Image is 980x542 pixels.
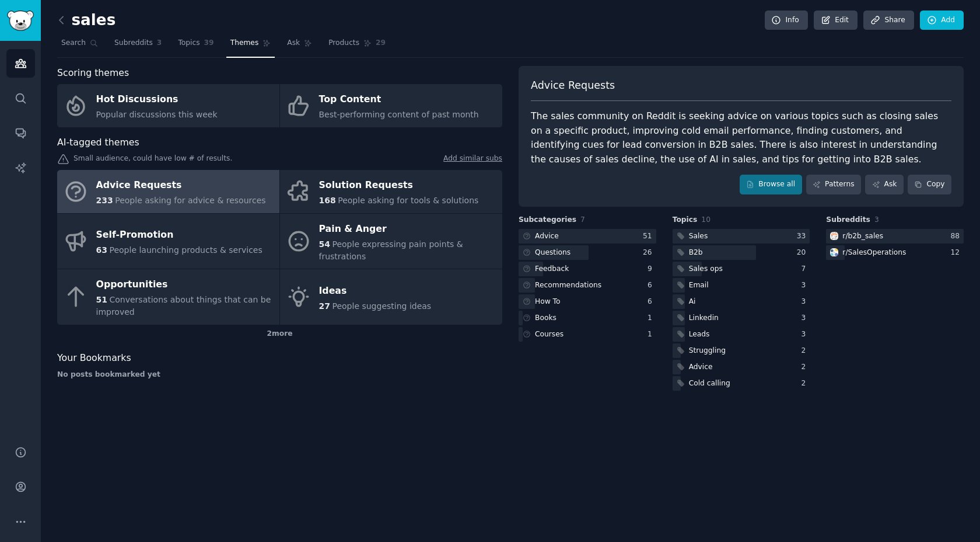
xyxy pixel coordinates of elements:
span: Popular discussions this week [96,110,218,119]
div: 2 more [57,325,502,343]
div: Questions [535,248,570,258]
span: Products [328,38,359,48]
div: Advice Requests [96,176,266,195]
a: Advice51 [519,229,656,244]
a: B2b20 [673,245,810,260]
span: Conversations about things that can be improved [96,295,271,317]
div: Self-Promotion [96,226,262,245]
div: Email [689,280,709,291]
a: Patterns [806,175,861,194]
span: Subcategories [519,215,576,225]
div: Ideas [319,282,432,300]
div: 9 [647,264,656,275]
a: b2b_salesr/b2b_sales88 [826,229,964,244]
a: Themes [226,34,275,58]
a: Feedback9 [519,262,656,276]
a: SalesOperationsr/SalesOperations12 [826,245,964,260]
span: Your Bookmarks [57,351,131,366]
a: Recommendations6 [519,278,656,293]
span: 54 [319,239,330,249]
div: Opportunities [96,276,274,294]
div: Advice [535,231,559,242]
span: Ask [287,38,300,48]
div: How To [535,297,561,307]
a: Share [863,11,914,30]
a: Search [57,34,102,58]
a: Sales33 [673,229,810,244]
div: Hot Discussions [96,91,218,109]
div: Cold calling [689,378,730,389]
span: 3 [157,38,162,48]
span: Advice Requests [531,78,615,93]
a: Solution Requests168People asking for tools & solutions [280,170,502,213]
div: 3 [801,297,810,307]
div: 6 [647,297,656,307]
div: 33 [797,231,810,242]
span: Themes [230,38,259,48]
a: Questions26 [519,245,656,260]
div: 1 [647,313,656,324]
span: People expressing pain points & frustrations [319,239,463,261]
a: Sales ops7 [673,262,810,276]
span: 233 [96,196,113,205]
span: AI-tagged themes [57,135,139,150]
a: Advice Requests233People asking for advice & resources [57,170,279,213]
span: Topics [673,215,698,225]
span: Subreddits [114,38,153,48]
a: Pain & Anger54People expressing pain points & frustrations [280,214,502,269]
a: Add [920,11,964,30]
div: 3 [801,329,810,340]
span: People asking for advice & resources [115,196,265,205]
span: Search [61,38,86,48]
h2: sales [57,11,116,30]
div: 1 [647,329,656,340]
a: Browse all [740,175,802,194]
div: No posts bookmarked yet [57,370,502,380]
span: 51 [96,295,107,304]
span: Topics [178,38,199,48]
div: Ai [689,297,696,307]
div: 2 [801,346,810,356]
a: Ask [865,175,904,194]
div: Pain & Anger [319,220,496,238]
a: Subreddits3 [110,34,166,58]
a: Linkedin3 [673,311,810,325]
span: People suggesting ideas [332,301,431,311]
div: Small audience, could have low # of results. [57,154,502,166]
div: 20 [797,248,810,258]
span: 29 [376,38,386,48]
div: 3 [801,313,810,324]
div: 7 [801,264,810,275]
span: Scoring themes [57,66,129,81]
a: Email3 [673,278,810,293]
span: 3 [874,216,879,224]
div: 88 [950,231,964,242]
img: SalesOperations [830,248,838,256]
span: 10 [701,216,710,224]
a: Topics39 [174,34,218,58]
span: Best-performing content of past month [319,110,479,119]
a: Ask [283,34,316,58]
div: r/ b2b_sales [842,231,883,242]
a: Products29 [324,34,390,58]
div: Struggling [689,346,726,356]
img: b2b_sales [830,232,838,240]
div: Advice [689,362,713,373]
a: Info [765,11,808,30]
div: Linkedin [689,313,719,324]
button: Copy [908,175,951,194]
a: Opportunities51Conversations about things that can be improved [57,269,279,325]
a: Self-Promotion63People launching products & services [57,214,279,269]
span: People asking for tools & solutions [338,196,478,205]
a: Books1 [519,311,656,325]
span: 63 [96,245,107,255]
div: Feedback [535,264,569,275]
a: Courses1 [519,327,656,342]
a: Cold calling2 [673,376,810,391]
a: Top ContentBest-performing content of past month [280,84,502,127]
span: People launching products & services [109,245,262,255]
div: 2 [801,362,810,373]
a: Add similar subs [443,154,502,166]
img: GummySearch logo [7,11,34,31]
div: Sales [689,231,708,242]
